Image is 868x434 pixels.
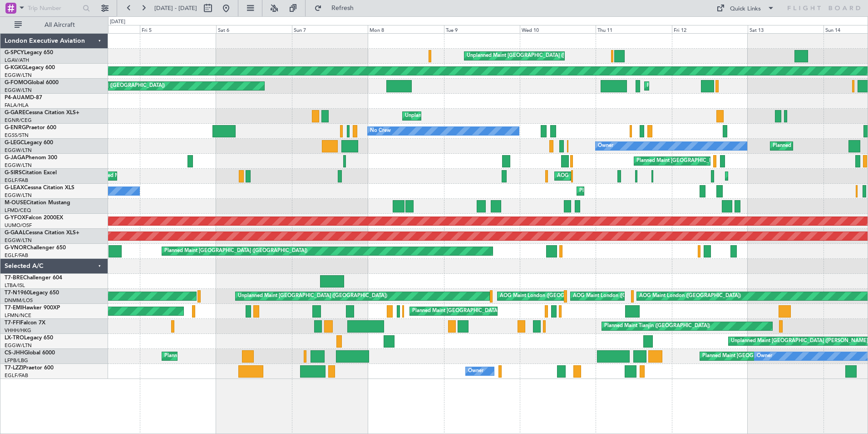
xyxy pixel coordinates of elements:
[5,95,42,101] a: P4-AUAMD-87
[702,349,845,363] div: Planned Maint [GEOGRAPHIC_DATA] ([GEOGRAPHIC_DATA])
[5,305,22,311] span: T7-EMI
[238,289,387,303] div: Unplanned Maint [GEOGRAPHIC_DATA] ([GEOGRAPHIC_DATA])
[5,312,31,319] a: LFMN/NCE
[5,177,28,184] a: EGLF/FAB
[5,327,31,334] a: VHHH/HKG
[5,170,57,176] a: G-SIRSCitation Excel
[310,1,365,15] button: Refresh
[370,124,391,138] div: No Crew
[5,155,57,161] a: G-JAGAPhenom 300
[5,245,66,251] a: G-VNORChallenger 650
[5,230,79,236] a: G-GAALCessna Citation XLS+
[5,305,60,311] a: T7-EMIHawker 900XP
[24,22,96,28] span: All Aircraft
[5,282,25,289] a: LTBA/ISL
[5,125,26,131] span: G-ENRG
[557,169,626,183] div: AOG Maint [PERSON_NAME]
[604,319,710,333] div: Planned Maint Tianjin ([GEOGRAPHIC_DATA])
[5,80,28,86] span: G-FOMO
[5,350,55,356] a: CS-JHHGlobal 6000
[5,215,25,221] span: G-YFOX
[110,18,125,26] div: [DATE]
[5,365,23,371] span: T7-LZZI
[5,110,25,116] span: G-GARE
[164,349,307,363] div: Planned Maint [GEOGRAPHIC_DATA] ([GEOGRAPHIC_DATA])
[5,342,32,349] a: EGGW/LTN
[216,25,292,33] div: Sat 6
[5,290,30,296] span: T7-N1960
[5,185,74,191] a: G-LEAXCessna Citation XLS
[5,102,29,109] a: FALA/HLA
[5,185,24,191] span: G-LEAX
[647,79,790,93] div: Planned Maint [GEOGRAPHIC_DATA] ([GEOGRAPHIC_DATA])
[573,289,675,303] div: AOG Maint London ([GEOGRAPHIC_DATA])
[5,275,23,281] span: T7-BRE
[5,65,26,71] span: G-KGKG
[712,1,779,15] button: Quick Links
[596,25,671,33] div: Thu 11
[5,117,32,124] a: EGNR/CEG
[28,1,80,15] input: Trip Number
[5,80,59,86] a: G-FOMOGlobal 6000
[468,364,483,378] div: Owner
[5,72,32,79] a: EGGW/LTN
[5,357,28,364] a: LFPB/LBG
[5,57,29,64] a: LGAV/ATH
[154,4,197,12] span: [DATE] - [DATE]
[5,192,32,199] a: EGGW/LTN
[5,200,70,206] a: M-OUSECitation Mustang
[140,25,216,33] div: Fri 5
[5,350,24,356] span: CS-JHH
[5,335,53,341] a: LX-TROLegacy 650
[5,155,25,161] span: G-JAGA
[5,140,53,146] a: G-LEGCLegacy 600
[5,297,33,304] a: DNMM/LOS
[5,207,31,214] a: LFMD/CEQ
[5,110,79,116] a: G-GARECessna Citation XLS+
[5,132,29,139] a: EGSS/STN
[520,25,596,33] div: Wed 10
[5,140,24,146] span: G-LEGC
[5,275,62,281] a: T7-BREChallenger 604
[5,230,25,236] span: G-GAAL
[5,215,63,221] a: G-YFOXFalcon 2000EX
[5,252,28,259] a: EGLF/FAB
[412,304,499,318] div: Planned Maint [GEOGRAPHIC_DATA]
[500,289,602,303] div: AOG Maint London ([GEOGRAPHIC_DATA])
[292,25,368,33] div: Sun 7
[5,290,59,296] a: T7-N1960Legacy 650
[5,147,32,154] a: EGGW/LTN
[5,365,54,371] a: T7-LZZIPraetor 600
[672,25,748,33] div: Fri 12
[444,25,520,33] div: Tue 9
[5,50,24,56] span: G-SPCY
[757,349,772,363] div: Owner
[5,162,32,169] a: EGGW/LTN
[5,335,24,341] span: LX-TRO
[405,109,464,123] div: Unplanned Maint Chester
[10,18,99,32] button: All Aircraft
[5,65,55,71] a: G-KGKGLegacy 600
[5,237,32,244] a: EGGW/LTN
[730,5,761,14] div: Quick Links
[579,184,722,198] div: Planned Maint [GEOGRAPHIC_DATA] ([GEOGRAPHIC_DATA])
[467,49,614,63] div: Unplanned Maint [GEOGRAPHIC_DATA] ([PERSON_NAME] Intl)
[368,25,444,33] div: Mon 8
[5,170,22,176] span: G-SIRS
[5,320,45,326] a: T7-FFIFalcon 7X
[639,289,741,303] div: AOG Maint London ([GEOGRAPHIC_DATA])
[5,320,20,326] span: T7-FFI
[5,125,56,131] a: G-ENRGPraetor 600
[5,222,32,229] a: UUMO/OSF
[324,5,362,11] span: Refresh
[636,154,779,168] div: Planned Maint [GEOGRAPHIC_DATA] ([GEOGRAPHIC_DATA])
[5,200,26,206] span: M-OUSE
[5,372,28,379] a: EGLF/FAB
[164,244,307,258] div: Planned Maint [GEOGRAPHIC_DATA] ([GEOGRAPHIC_DATA])
[598,139,613,153] div: Owner
[5,95,25,101] span: P4-AUA
[5,87,32,94] a: EGGW/LTN
[5,245,27,251] span: G-VNOR
[748,25,824,33] div: Sat 13
[5,50,53,56] a: G-SPCYLegacy 650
